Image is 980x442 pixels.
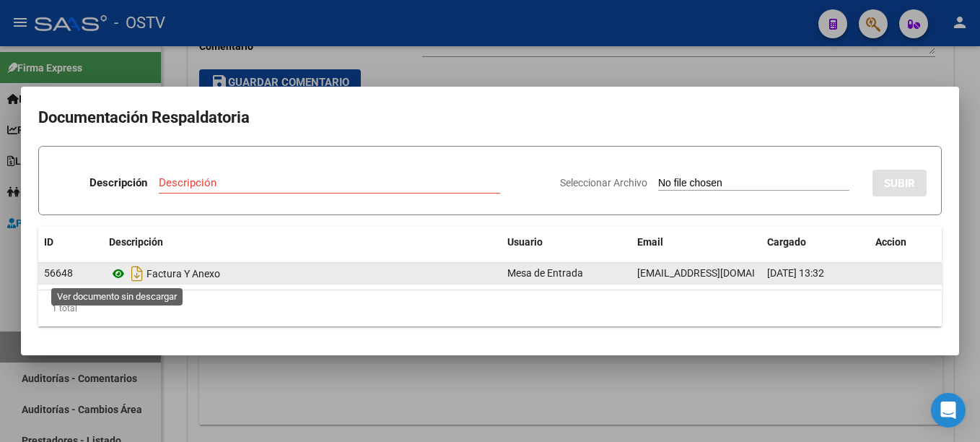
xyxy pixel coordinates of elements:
span: Email [637,236,663,248]
p: Descripción [89,175,147,191]
span: Seleccionar Archivo [560,177,647,188]
div: 1 total [38,290,942,326]
span: [DATE] 13:32 [767,267,824,279]
datatable-header-cell: Cargado [761,227,870,258]
span: SUBIR [884,177,915,190]
h2: Documentación Respaldatoria [38,104,942,131]
span: [EMAIL_ADDRESS][DOMAIN_NAME] [637,267,797,279]
datatable-header-cell: Usuario [502,227,631,258]
datatable-header-cell: Accion [870,227,942,258]
div: Factura Y Anexo [109,262,496,285]
datatable-header-cell: ID [38,227,103,258]
i: Descargar documento [128,262,146,285]
datatable-header-cell: Email [631,227,761,258]
span: ID [44,236,53,248]
span: Mesa de Entrada [507,267,583,279]
span: Descripción [109,236,163,248]
span: Cargado [767,236,806,248]
span: Accion [875,236,906,248]
span: 56648 [44,267,73,279]
div: Open Intercom Messenger [931,393,966,428]
span: Usuario [507,236,543,248]
button: SUBIR [872,170,927,196]
datatable-header-cell: Descripción [103,227,502,258]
